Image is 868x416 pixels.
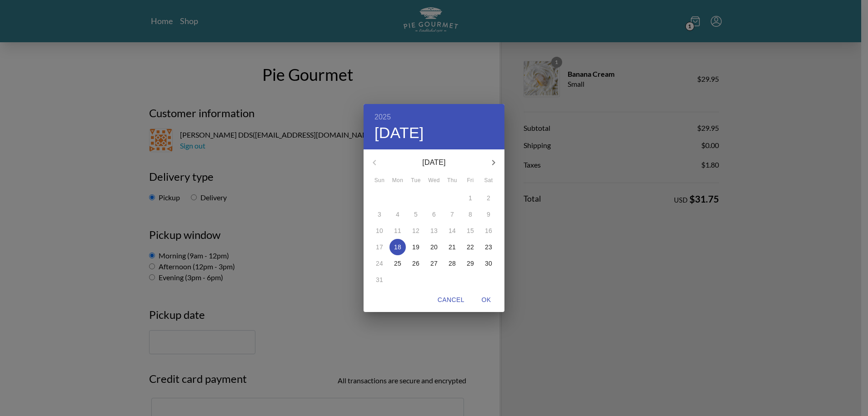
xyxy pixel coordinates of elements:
p: 27 [430,259,438,268]
button: 20 [426,239,442,255]
button: 27 [426,255,442,272]
span: Sun [371,176,388,185]
button: 18 [389,239,406,255]
p: 29 [467,259,474,268]
span: OK [475,294,497,306]
button: 25 [389,255,406,272]
span: Wed [426,176,442,185]
p: 30 [485,259,492,268]
p: 25 [394,259,401,268]
p: 19 [412,243,419,252]
span: Mon [389,176,406,185]
button: OK [472,292,501,308]
button: Cancel [434,292,468,308]
button: 28 [444,255,460,272]
button: 19 [408,239,424,255]
p: 26 [412,259,419,268]
p: 18 [394,243,401,252]
span: Thu [444,176,460,185]
p: 22 [467,243,474,252]
span: Tue [408,176,424,185]
button: 23 [480,239,497,255]
button: 29 [462,255,479,272]
p: 20 [430,243,438,252]
span: Sat [480,176,497,185]
p: 21 [449,243,456,252]
p: 23 [485,243,492,252]
button: 22 [462,239,479,255]
p: [DATE] [385,157,483,168]
button: 26 [408,255,424,272]
p: 28 [449,259,456,268]
button: 21 [444,239,460,255]
button: 2025 [374,111,391,124]
span: Fri [462,176,479,185]
button: [DATE] [374,124,424,143]
span: Cancel [438,294,464,306]
button: 30 [480,255,497,272]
